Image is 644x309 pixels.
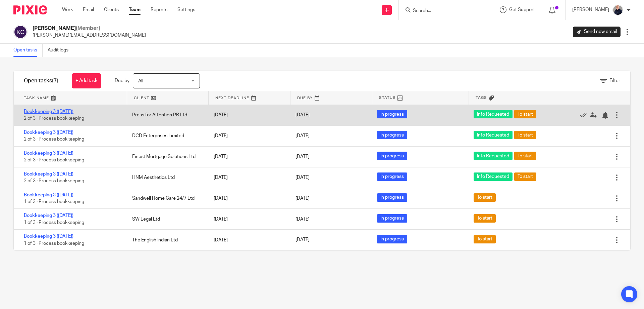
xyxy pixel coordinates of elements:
[24,137,84,142] span: 2 of 3 · Process bookkeeping
[24,220,84,225] span: 1 of 3 · Process bookkeeping
[207,129,288,143] div: [DATE]
[62,6,73,13] a: Work
[474,235,496,243] span: To start
[296,154,310,159] span: [DATE]
[24,116,84,121] span: 2 of 3 · Process bookkeeping
[474,172,513,181] span: Info Requested
[138,79,143,83] span: All
[76,26,100,31] span: (Member)
[125,129,207,143] div: DCD Enterprises Limited
[412,8,473,14] input: Search
[52,78,58,83] span: (7)
[612,5,623,15] img: IMG_8745-0021-copy.jpg
[24,130,73,135] a: Bookkeeping 3 ([DATE])
[514,172,536,181] span: To start
[24,213,73,218] a: Bookkeeping 3 ([DATE])
[377,152,407,160] span: In progress
[83,6,94,13] a: Email
[377,172,407,181] span: In progress
[377,131,407,139] span: In progress
[129,6,141,13] a: Team
[24,179,84,183] span: 2 of 3 · Process bookkeeping
[572,6,609,13] p: [PERSON_NAME]
[377,214,407,223] span: In progress
[125,171,207,184] div: HNM Aesthetics Ltd
[104,6,119,13] a: Clients
[24,77,58,84] h1: Open tasks
[24,151,73,156] a: Bookkeeping 3 ([DATE])
[207,192,288,205] div: [DATE]
[24,158,84,162] span: 2 of 3 · Process bookkeeping
[24,234,73,239] a: Bookkeeping 3 ([DATE])
[296,175,310,180] span: [DATE]
[207,108,288,122] div: [DATE]
[476,95,487,101] span: Tags
[514,131,536,139] span: To start
[377,235,407,243] span: In progress
[24,109,73,114] a: Bookkeeping 3 ([DATE])
[609,78,620,83] span: Filter
[474,214,496,223] span: To start
[296,133,310,138] span: [DATE]
[514,152,536,160] span: To start
[207,233,288,247] div: [DATE]
[125,108,207,122] div: Press for Attention PR Ltd
[207,213,288,226] div: [DATE]
[474,131,513,139] span: Info Requested
[125,150,207,163] div: Finest Mortgage Solutions Ltd
[207,171,288,184] div: [DATE]
[125,192,207,205] div: Sandwell Home Care 24/7 Ltd
[296,196,310,201] span: [DATE]
[207,150,288,163] div: [DATE]
[72,73,101,88] a: + Add task
[115,77,129,84] p: Due by
[24,199,84,204] span: 1 of 3 · Process bookkeeping
[474,152,513,160] span: Info Requested
[509,7,535,12] span: Get Support
[13,5,47,14] img: Pixie
[377,193,407,202] span: In progress
[48,44,73,57] a: Audit logs
[296,113,310,117] span: [DATE]
[296,238,310,242] span: [DATE]
[33,32,146,39] p: [PERSON_NAME][EMAIL_ADDRESS][DOMAIN_NAME]
[573,27,621,37] a: Send new email
[24,172,73,177] a: Bookkeeping 3 ([DATE])
[125,213,207,226] div: SW Legal Ltd
[125,233,207,247] div: The English Indian Ltd
[296,217,310,222] span: [DATE]
[24,193,73,197] a: Bookkeeping 3 ([DATE])
[580,112,590,118] a: Mark as done
[13,25,28,39] img: svg%3E
[474,193,496,202] span: To start
[377,110,407,118] span: In progress
[514,110,536,118] span: To start
[151,6,167,13] a: Reports
[13,44,43,57] a: Open tasks
[24,241,84,246] span: 1 of 3 · Process bookkeeping
[33,25,146,32] h2: [PERSON_NAME]
[379,95,396,101] span: Status
[177,6,195,13] a: Settings
[474,110,513,118] span: Info Requested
